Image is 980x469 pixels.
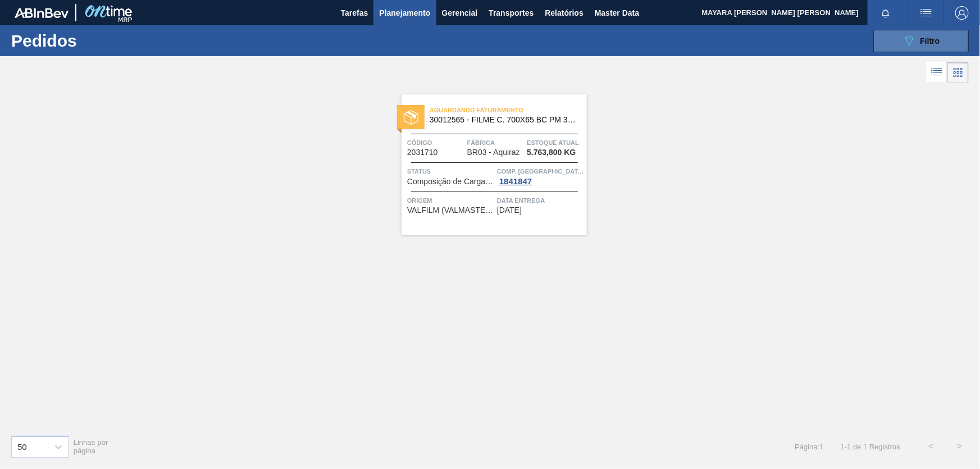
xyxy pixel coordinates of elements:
div: 50 [17,442,27,452]
span: BR03 - Aquiraz [467,148,520,157]
div: Visão em Cards [947,62,969,83]
span: Aguardando Faturamento [430,104,587,116]
span: 30012565 - FILME C. 700X65 BC PM 350ML SLK C12 429 [430,116,578,124]
span: Data Entrega [497,195,584,206]
span: Relatórios [545,6,583,20]
a: Comp. [GEOGRAPHIC_DATA]1841847 [497,166,584,186]
span: 5.763,800 KG [527,148,576,157]
span: Master Data [595,6,639,20]
img: status [404,110,418,125]
img: Logout [955,6,969,20]
span: Composição de Carga Aceita [407,177,494,186]
button: Notificações [868,5,904,21]
span: Transportes [489,6,534,20]
span: Planejamento [379,6,430,20]
span: Página : 1 [795,443,823,451]
img: TNhmsLtSVTkK8tSr43FrP2fwEKptu5GPRR3wAAAABJRU5ErkJggg== [15,8,69,18]
span: Estoque atual [527,137,584,148]
img: userActions [919,6,933,20]
span: Comp. Carga [497,166,584,177]
div: Visão em Lista [927,62,947,83]
span: Status [407,166,494,177]
span: 2031710 [407,148,438,157]
div: 1841847 [497,177,534,186]
span: Filtro [920,37,940,45]
button: < [917,432,945,461]
span: Origem [407,195,494,206]
span: Tarefas [341,6,368,20]
button: Filtro [873,30,969,52]
h1: Pedidos [11,34,176,47]
span: 23/11/2025 [497,206,522,215]
span: Fábrica [467,137,525,148]
button: > [945,432,973,461]
span: 1 - 1 de 1 Registros [841,443,900,451]
span: Código [407,137,464,148]
span: Gerencial [442,6,478,20]
span: VALFILM (VALMASTER) - MANAUS (AM) [407,206,494,215]
a: statusAguardando Faturamento30012565 - FILME C. 700X65 BC PM 350ML SLK C12 429Código2031710Fábric... [393,94,587,235]
span: Linhas por página [74,438,108,455]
